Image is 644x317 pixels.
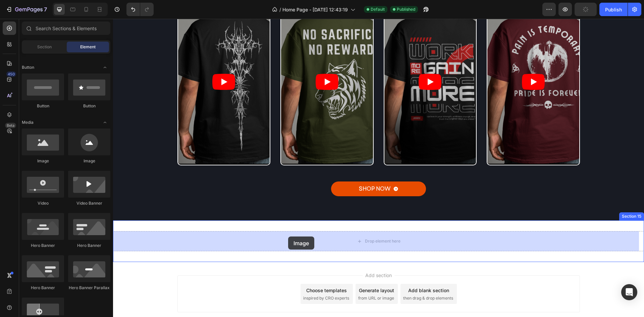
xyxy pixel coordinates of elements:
[68,285,110,291] div: Hero Banner Parallax
[44,5,47,13] p: 7
[3,3,50,16] button: 7
[371,6,385,12] span: Default
[68,200,110,206] div: Video Banner
[621,284,637,300] div: Open Intercom Messenger
[22,103,64,109] div: Button
[22,21,110,35] input: Search Sections & Elements
[68,103,110,109] div: Button
[6,71,16,77] div: 450
[5,123,16,128] div: Beta
[22,200,64,206] div: Video
[100,117,110,128] span: Toggle open
[282,6,348,13] span: Home Page - [DATE] 12:43:19
[22,285,64,291] div: Hero Banner
[397,6,415,12] span: Published
[113,19,644,317] iframe: Design area
[68,158,110,164] div: Image
[22,158,64,164] div: Image
[605,6,622,13] div: Publish
[22,119,34,125] span: Media
[22,64,34,70] span: Button
[126,3,154,16] div: Undo/Redo
[279,6,281,13] span: /
[68,243,110,249] div: Hero Banner
[100,62,110,73] span: Toggle open
[37,44,52,50] span: Section
[80,44,96,50] span: Element
[599,3,628,16] button: Publish
[22,243,64,249] div: Hero Banner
